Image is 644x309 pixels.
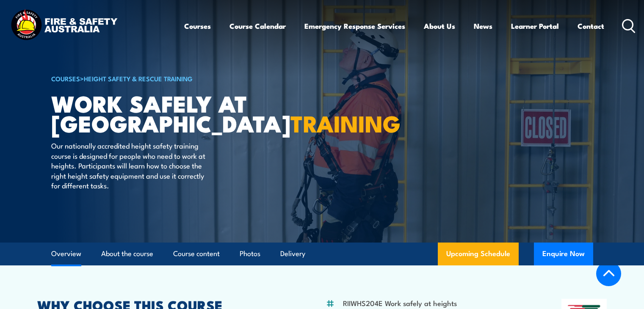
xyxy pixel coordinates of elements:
a: About Us [424,15,455,37]
a: About the course [101,243,153,265]
a: Course Calendar [229,15,286,37]
p: Our nationally accredited height safety training course is designed for people who need to work a... [51,141,206,190]
a: Course content [173,243,220,265]
a: Overview [51,243,81,265]
strong: TRAINING [290,105,401,140]
a: Learner Portal [511,15,559,37]
a: Delivery [280,243,305,265]
a: Courses [184,15,211,37]
a: Contact [578,15,604,37]
a: Emergency Response Services [304,15,405,37]
a: Upcoming Schedule [438,243,519,265]
a: Height Safety & Rescue Training [84,74,193,83]
h6: > [51,73,260,83]
a: Photos [240,243,260,265]
li: RIIWHS204E Work safely at heights [343,298,457,308]
button: Enquire Now [534,243,593,265]
h1: Work Safely at [GEOGRAPHIC_DATA] [51,93,260,132]
a: COURSES [51,74,80,83]
a: News [474,15,492,37]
